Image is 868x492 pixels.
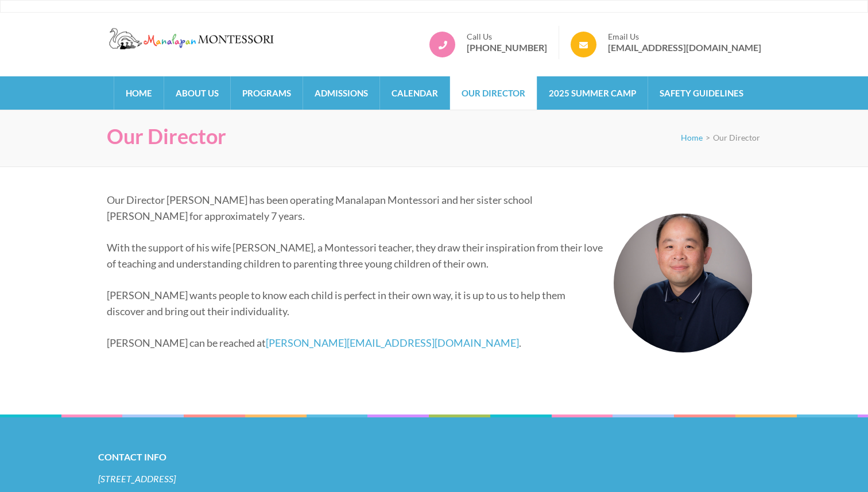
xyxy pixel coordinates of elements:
address: [STREET_ADDRESS] [98,472,770,485]
a: [PHONE_NUMBER] [467,42,547,53]
a: [EMAIL_ADDRESS][DOMAIN_NAME] [608,42,761,53]
h1: Our Director [107,124,226,149]
span: Call Us [467,32,547,42]
p: Our Director [PERSON_NAME] has been operating Manalapan Montessori and her sister school [PERSON_... [107,192,753,224]
a: Programs [231,76,303,110]
p: [PERSON_NAME] can be reached at . [107,335,753,351]
a: [PERSON_NAME][EMAIL_ADDRESS][DOMAIN_NAME] [266,336,519,349]
a: Home [114,76,164,110]
a: Our Director [450,76,537,110]
span: Email Us [608,32,761,42]
a: Home [681,133,703,142]
a: Calendar [380,76,449,110]
a: Admissions [303,76,379,110]
span: > [706,133,710,142]
img: Manalapan Montessori – #1 Rated Child Day Care Center in Manalapan NJ [107,26,279,51]
a: About Us [164,76,230,110]
a: Safety Guidelines [648,76,755,110]
p: [PERSON_NAME] wants people to know each child is perfect in their own way, it is up to us to help... [107,287,753,319]
p: With the support of his wife [PERSON_NAME], a Montessori teacher, they draw their inspiration fro... [107,239,753,272]
h2: Contact Info [98,449,770,465]
a: 2025 Summer Camp [537,76,648,110]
